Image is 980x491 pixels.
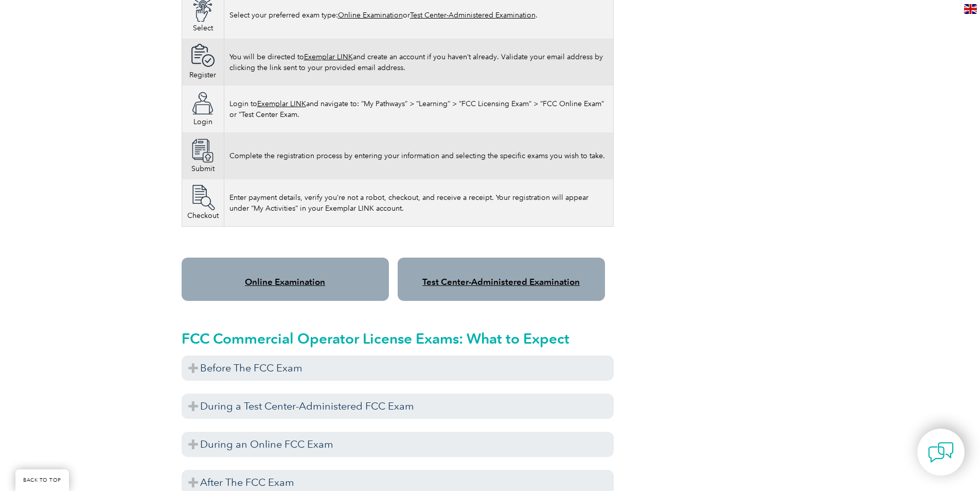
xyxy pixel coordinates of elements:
td: Login to and navigate to: “My Pathways” > “Learning” > “FCC Licensing Exam” > “FCC Online Exam” o... [224,86,613,132]
td: Complete the registration process by entering your information and selecting the specific exams y... [224,132,613,179]
td: Login [182,86,224,132]
h2: FCC Commercial Operator License Exams: What to Expect [182,330,614,347]
a: Online Examination [338,11,403,20]
img: en [964,4,977,14]
h3: Before The FCC Exam [182,355,614,381]
a: Exemplar LINK [304,53,353,61]
h3: During a Test Center-Administered FCC Exam [182,394,614,419]
h3: During an Online FCC Exam [182,432,614,457]
img: contact-chat.png [928,439,954,465]
td: Submit [182,132,224,179]
td: Checkout [182,179,224,227]
a: Exemplar LINK [257,99,306,108]
td: You will be directed to and create an account if you haven’t already. Validate your email address... [224,39,613,86]
td: Register [182,39,224,86]
a: Test Center-Administered Examination [410,11,536,20]
a: Online Examination [245,277,325,287]
a: BACK TO TOP [15,469,69,491]
a: Test Center-Administered Examination [422,277,580,287]
td: Enter payment details, verify you’re not a robot, checkout, and receive a receipt. Your registrat... [224,179,613,227]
